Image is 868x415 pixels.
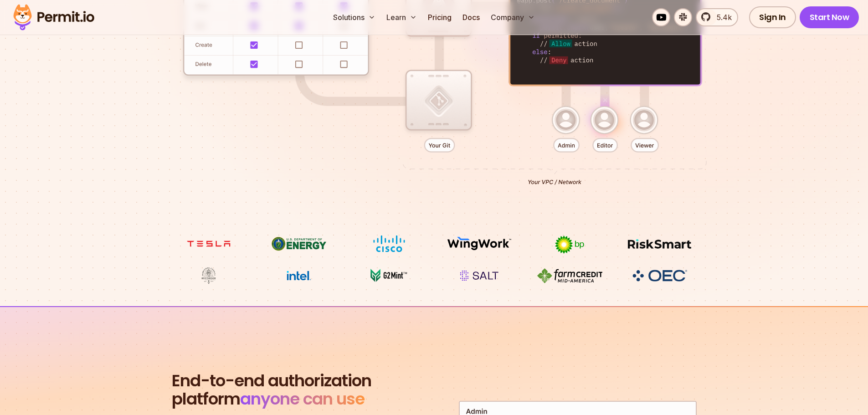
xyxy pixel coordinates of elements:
[355,235,423,252] img: Cisco
[383,8,421,26] button: Learn
[172,372,371,408] h2: platform
[172,372,371,390] span: End-to-end authorization
[535,267,604,284] img: Farm Credit
[487,8,539,26] button: Company
[355,267,423,284] img: G2mint
[711,12,732,23] span: 5.4k
[240,387,365,410] span: anyone can use
[9,2,98,33] img: Permit logo
[175,235,243,252] img: tesla
[445,235,514,252] img: Wingwork
[424,8,455,26] a: Pricing
[175,267,243,284] img: Maricopa County Recorder\'s Office
[749,6,796,28] a: Sign In
[535,235,604,254] img: bp
[696,8,738,26] a: 5.4k
[631,268,689,283] img: OEC
[329,8,379,26] button: Solutions
[265,267,333,284] img: Intel
[626,235,694,252] img: Risksmart
[265,235,333,252] img: US department of energy
[459,8,483,26] a: Docs
[800,6,859,28] a: Start Now
[445,267,514,284] img: salt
